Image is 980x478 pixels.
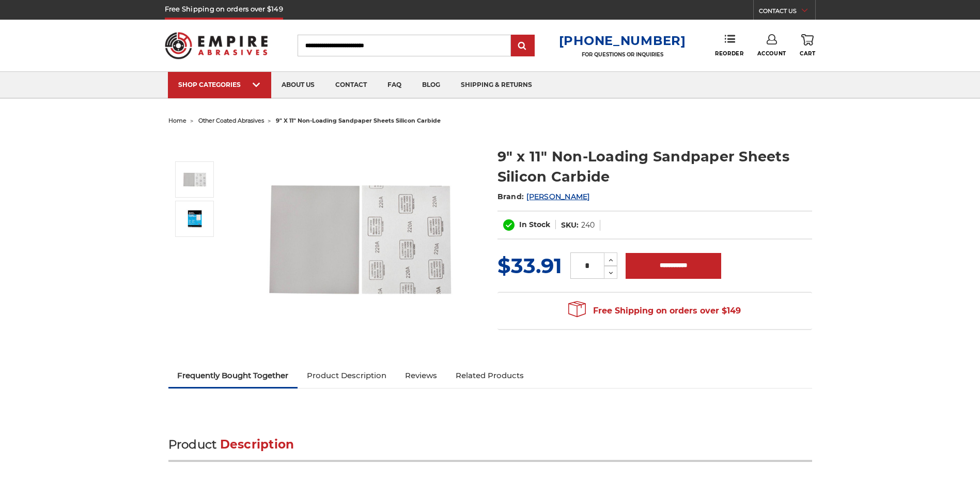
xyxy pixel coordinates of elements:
a: Frequently Bought Together [168,364,298,387]
a: about us [271,72,325,98]
p: FOR QUESTIONS OR INQUIRIES [559,51,686,58]
a: blog [412,72,450,98]
a: contact [325,72,377,98]
a: Product Description [298,364,396,387]
a: Reorder [715,34,743,56]
a: [PHONE_NUMBER] [559,33,686,48]
img: silicon carbide non loading sandpaper pack [182,209,208,229]
a: [PERSON_NAME] [526,192,589,201]
a: home [168,117,186,124]
img: 9 inch x 11 inch Silicon Carbide Sandpaper Sheet [257,136,463,342]
a: Related Products [446,364,533,387]
a: Reviews [396,364,446,387]
a: Cart [800,34,815,57]
a: CONTACT US [759,5,815,20]
input: Submit [512,36,533,56]
dd: 240 [581,220,595,231]
a: faq [377,72,412,98]
span: Description [220,437,294,452]
dt: SKU: [561,220,579,231]
span: Product [168,437,217,452]
span: Reorder [715,50,743,57]
a: other coated abrasives [198,117,264,124]
img: Empire Abrasives [165,25,268,66]
span: Cart [800,50,815,57]
div: SHOP CATEGORIES [178,81,261,88]
span: Brand: [497,192,524,201]
span: $33.91 [497,253,562,278]
a: shipping & returns [450,72,542,98]
h1: 9" x 11" Non-Loading Sandpaper Sheets Silicon Carbide [497,146,812,187]
span: Free Shipping on orders over $149 [568,301,741,321]
span: Account [757,50,786,57]
img: 9 inch x 11 inch Silicon Carbide Sandpaper Sheet [182,167,208,192]
span: 9" x 11" non-loading sandpaper sheets silicon carbide [276,117,441,124]
span: In Stock [519,220,550,229]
